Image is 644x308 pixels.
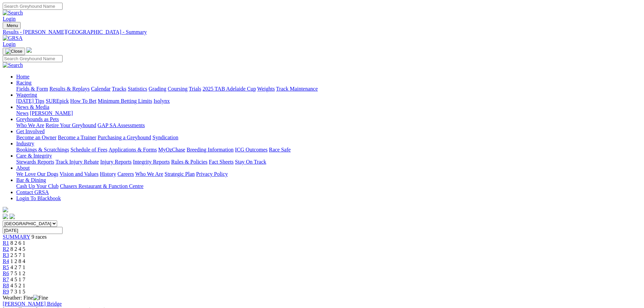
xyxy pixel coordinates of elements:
[46,98,69,104] a: SUREpick
[202,86,256,92] a: 2025 TAB Adelaide Cup
[10,246,25,252] span: 8 2 4 5
[98,98,152,104] a: Minimum Betting Limits
[16,98,44,104] a: [DATE] Tips
[3,10,23,16] img: Search
[3,240,9,246] a: R1
[235,159,266,165] a: Stay On Track
[98,122,145,128] a: GAP SA Assessments
[16,135,56,140] a: Become an Owner
[3,62,23,68] img: Search
[16,110,28,116] a: News
[3,3,63,10] input: Search
[16,189,49,195] a: Contact GRSA
[152,135,178,140] a: Syndication
[257,86,275,92] a: Weights
[16,92,37,98] a: Wagering
[3,207,8,212] img: logo-grsa-white.png
[168,86,188,92] a: Coursing
[16,153,52,159] a: Care & Integrity
[3,252,9,258] a: R3
[10,264,25,270] span: 4 2 7 1
[3,264,9,270] a: R5
[3,22,21,29] button: Toggle navigation
[70,98,97,104] a: How To Bet
[196,171,228,177] a: Privacy Policy
[16,141,34,146] a: Industry
[16,116,59,122] a: Greyhounds as Pets
[16,195,61,201] a: Login To Blackbook
[117,171,134,177] a: Careers
[31,234,47,240] span: 9 races
[16,86,641,92] div: Racing
[100,159,132,165] a: Injury Reports
[3,283,9,288] a: R8
[16,159,54,165] a: Stewards Reports
[269,147,290,152] a: Race Safe
[16,128,45,134] a: Get Involved
[10,283,25,288] span: 4 5 2 1
[3,55,63,62] input: Search
[16,171,641,177] div: About
[16,122,44,128] a: Who We Are
[16,147,641,153] div: Industry
[3,270,9,276] a: R6
[70,147,107,152] a: Schedule of Fees
[189,86,201,92] a: Trials
[3,277,9,282] a: R7
[3,41,16,47] a: Login
[46,122,96,128] a: Retire Your Greyhound
[16,122,641,128] div: Greyhounds as Pets
[276,86,318,92] a: Track Maintenance
[16,147,69,152] a: Bookings & Scratchings
[16,104,49,110] a: News & Media
[112,86,126,92] a: Tracks
[209,159,234,165] a: Fact Sheets
[165,171,195,177] a: Strategic Plan
[16,110,641,116] div: News & Media
[3,16,16,22] a: Login
[16,183,641,189] div: Bar & Dining
[158,147,185,152] a: MyOzChase
[10,277,25,282] span: 4 5 1 7
[5,49,22,54] img: Close
[16,86,48,92] a: Fields & Form
[187,147,234,152] a: Breeding Information
[7,23,18,28] span: Menu
[235,147,267,152] a: ICG Outcomes
[55,159,99,165] a: Track Injury Rebate
[3,301,62,307] a: [PERSON_NAME] Bridge
[26,47,32,53] img: logo-grsa-white.png
[10,289,25,294] span: 7 3 1 5
[16,183,58,189] a: Cash Up Your Club
[10,270,25,276] span: 7 5 1 2
[16,159,641,165] div: Care & Integrity
[30,110,73,116] a: [PERSON_NAME]
[16,177,46,183] a: Bar & Dining
[3,246,9,252] span: R2
[153,98,170,104] a: Isolynx
[3,29,641,35] a: Results - [PERSON_NAME][GEOGRAPHIC_DATA] - Summary
[58,135,96,140] a: Become a Trainer
[100,171,116,177] a: History
[91,86,111,92] a: Calendar
[3,48,25,55] button: Toggle navigation
[3,258,9,264] a: R4
[128,86,147,92] a: Statistics
[3,35,23,41] img: GRSA
[10,252,25,258] span: 2 5 7 1
[133,159,170,165] a: Integrity Reports
[9,214,15,219] img: twitter.svg
[149,86,166,92] a: Grading
[16,165,30,171] a: About
[16,74,29,79] a: Home
[33,295,48,301] img: Fine
[49,86,90,92] a: Results & Replays
[98,135,151,140] a: Purchasing a Greyhound
[3,289,9,294] a: R9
